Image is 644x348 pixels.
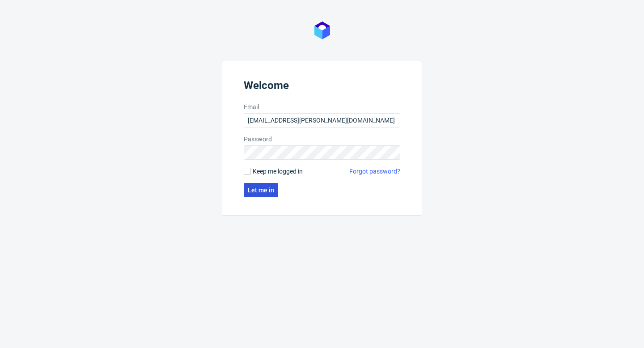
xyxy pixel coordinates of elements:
span: Let me in [248,187,274,193]
a: Forgot password? [349,167,400,176]
span: Keep me logged in [253,167,303,176]
input: you@youremail.com [244,113,400,127]
header: Welcome [244,79,400,95]
label: Password [244,135,400,144]
label: Email [244,102,400,111]
button: Let me in [244,183,278,197]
